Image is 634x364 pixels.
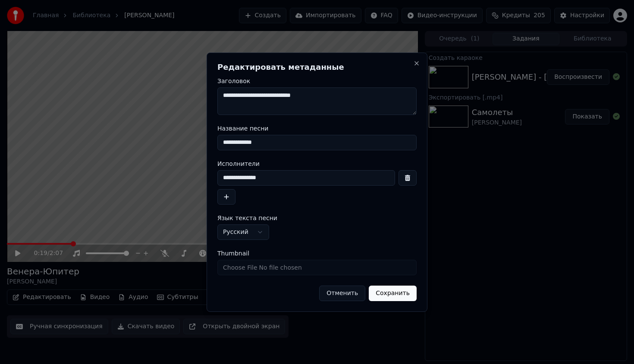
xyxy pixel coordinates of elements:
span: Язык текста песни [217,215,277,221]
h2: Редактировать метаданные [217,63,417,71]
label: Заголовок [217,78,417,84]
span: Thumbnail [217,250,249,256]
label: Исполнители [217,161,417,167]
button: Сохранить [369,286,417,301]
button: Отменить [319,286,365,301]
label: Название песни [217,125,417,131]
